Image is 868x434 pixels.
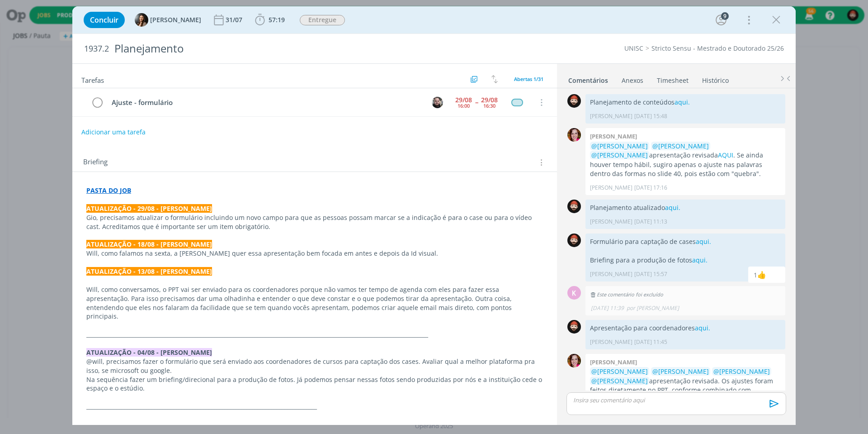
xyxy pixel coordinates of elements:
[627,304,679,312] span: por [PERSON_NAME]
[590,237,781,246] p: Formulário para captação de cases
[567,354,581,367] img: B
[590,132,637,140] b: [PERSON_NAME]
[652,142,709,150] span: @[PERSON_NAME]
[430,95,444,109] button: G
[86,375,543,393] p: Na sequência fazer um briefing/direcional para a produção de fotos. Já podemos pensar nessas foto...
[90,16,118,24] span: Concluir
[81,124,146,140] button: Adicionar uma tarefa
[483,103,495,108] div: 16:30
[253,13,287,27] button: 57:19
[590,142,781,179] p: apresentação revisada . Se ainda houver tempo hábil, sugiro apenas o ajuste nas palavras dentro d...
[590,338,632,346] p: [PERSON_NAME]
[568,72,609,85] a: Comentários
[590,203,781,212] p: Planejamento atualizado
[754,270,757,280] div: 1
[567,234,581,247] img: W
[696,237,711,246] a: aqui.
[675,98,690,106] a: aqui.
[135,13,148,27] img: B
[299,14,345,26] button: Entregue
[591,142,648,150] span: @[PERSON_NAME]
[590,367,781,432] p: apresentação revisada. Os ajustes foram feitos diretamente no PPT, conforme combinado com atendim...
[634,184,667,192] span: [DATE] 17:16
[634,112,667,120] span: [DATE] 15:48
[269,15,285,24] span: 57:19
[86,249,543,258] p: Will, como falamos na sexta, a [PERSON_NAME] quer essa apresentação bem focada em antes e depois ...
[591,304,624,312] span: [DATE] 11:39
[692,256,708,264] a: aqui.
[651,44,784,52] a: Stricto Sensu - Mestrado e Doutorado 25/26
[86,267,212,276] strong: ATUALIZAÇÃO - 13/08 - [PERSON_NAME]
[695,324,710,332] a: aqui.
[86,213,543,231] p: Gio, precisamos atualizar o formulário incluindo um novo campo para que as pessoas possam marcar ...
[81,74,104,85] span: Tarefas
[757,269,766,280] div: Beatriz Luchese
[590,291,663,298] span: Este comentário foi excluído
[702,72,729,85] a: Histórico
[108,97,423,108] div: Ajuste - formulário
[567,286,581,300] div: K
[86,402,543,411] p: _____________________________________________________________________________________
[86,348,212,357] strong: ATUALIZAÇÃO - 04/08 - [PERSON_NAME]
[652,367,709,376] span: @[PERSON_NAME]
[86,330,543,339] p: _________________________________________________________________________________________________...
[72,6,796,425] div: dialog
[150,17,201,23] span: [PERSON_NAME]
[86,186,131,195] a: PASTA DO JOB
[591,367,648,376] span: @[PERSON_NAME]
[590,218,632,226] p: [PERSON_NAME]
[656,72,689,85] a: Timesheet
[300,15,345,25] span: Entregue
[590,256,781,265] p: Briefing para a produção de fotos
[86,204,212,213] strong: ATUALIZAÇÃO - 29/08 - [PERSON_NAME]
[591,377,648,385] span: @[PERSON_NAME]
[590,358,637,366] b: [PERSON_NAME]
[86,357,543,375] p: @will, precisamos fazer o formulário que será enviado aos coordenadores de cursos para captação d...
[590,270,632,278] p: [PERSON_NAME]
[590,184,632,192] p: [PERSON_NAME]
[591,151,648,159] span: @[PERSON_NAME]
[624,44,643,52] a: UNISC
[634,338,667,346] span: [DATE] 11:45
[721,12,729,20] div: 9
[567,320,581,334] img: W
[590,324,781,333] p: Apresentação para coordenadores
[84,44,109,54] span: 1937.2
[590,112,632,120] p: [PERSON_NAME]
[665,203,680,212] a: aqui.
[481,97,498,103] div: 29/08
[491,75,498,83] img: arrow-down-up.svg
[634,270,667,278] span: [DATE] 15:57
[634,218,667,226] span: [DATE] 11:13
[83,157,108,168] span: Briefing
[567,128,581,142] img: B
[718,151,733,159] a: AQUI
[713,367,770,376] span: @[PERSON_NAME]
[432,97,443,108] img: G
[86,240,212,248] strong: ATUALIZAÇÃO - 18/08 - [PERSON_NAME]
[514,76,543,82] span: Abertas 1/31
[84,12,125,28] button: Concluir
[458,103,470,108] div: 16:00
[226,17,244,23] div: 31/07
[475,99,478,105] span: --
[86,285,543,321] p: Will, como conversamos, o PPT vai ser enviado para os coordenadores porque não vamos ter tempo de...
[567,94,581,108] img: W
[590,98,781,107] p: Planejamento de conteúdos
[455,97,472,103] div: 29/08
[111,38,489,60] div: Planejamento
[714,13,728,27] button: 9
[135,13,201,27] button: B[PERSON_NAME]
[567,200,581,213] img: W
[622,76,643,85] div: Anexos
